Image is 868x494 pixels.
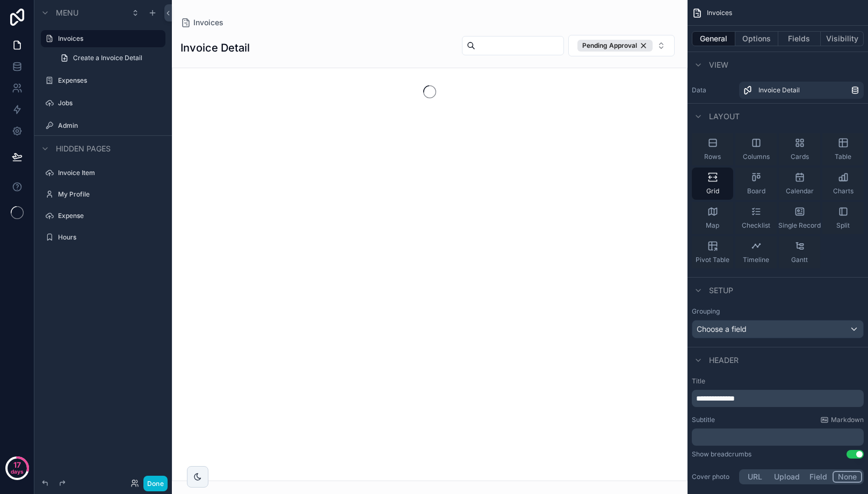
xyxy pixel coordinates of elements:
span: Invoice Detail [758,86,800,95]
a: Create a Invoice Detail [54,49,165,67]
button: Upload [769,471,805,483]
span: Choose a field [697,324,747,333]
span: Rows [704,152,721,161]
span: Setup [709,285,733,296]
button: Single Record [779,202,820,234]
a: Invoice Detail [739,82,864,99]
label: Cover photo [692,473,735,481]
label: Title [692,377,864,386]
button: URL [741,471,769,483]
button: Charts [822,168,864,200]
button: Choose a field [692,320,864,338]
label: Jobs [58,99,163,107]
span: Single Record [778,221,821,230]
label: Expenses [58,76,163,85]
button: Board [735,168,777,200]
button: Field [805,471,833,483]
span: Calendar [786,187,814,195]
button: Calendar [779,168,820,200]
span: Columns [743,152,770,161]
p: days [11,464,24,479]
button: Checklist [735,202,777,234]
a: Markdown [820,416,864,424]
div: scrollable content [692,390,864,407]
span: Markdown [831,416,864,424]
div: scrollable content [692,428,864,446]
span: Board [747,187,765,195]
span: Gantt [791,256,808,264]
button: General [692,31,735,46]
button: None [833,471,862,483]
span: Menu [56,8,78,18]
label: Invoices [58,34,159,43]
span: Timeline [743,256,769,264]
button: Done [143,476,168,491]
button: Table [822,133,864,165]
span: Checklist [742,221,770,230]
span: Invoices [707,9,732,17]
button: Cards [779,133,820,165]
span: Cards [791,152,809,161]
label: Grouping [692,307,720,316]
label: Hours [58,233,163,242]
button: Timeline [735,236,777,268]
span: Split [836,221,850,230]
button: Split [822,202,864,234]
button: Map [692,202,733,234]
p: 17 [13,460,21,470]
button: Rows [692,133,733,165]
label: Admin [58,121,163,130]
button: Options [735,31,778,46]
label: Data [692,86,735,95]
span: Charts [833,187,853,195]
span: Table [835,152,851,161]
span: View [709,60,728,70]
button: Visibility [821,31,864,46]
span: Pivot Table [696,256,729,264]
span: Create a Invoice Detail [73,54,142,62]
label: Invoice Item [58,169,163,177]
span: Grid [706,187,719,195]
span: Header [709,355,739,366]
button: Pivot Table [692,236,733,268]
span: Layout [709,111,740,122]
label: Subtitle [692,416,715,424]
div: Show breadcrumbs [692,450,751,459]
button: Grid [692,168,733,200]
button: Columns [735,133,777,165]
span: Hidden pages [56,143,111,154]
button: Gantt [779,236,820,268]
label: My Profile [58,190,163,199]
span: Map [706,221,719,230]
label: Expense [58,212,163,220]
button: Fields [778,31,821,46]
